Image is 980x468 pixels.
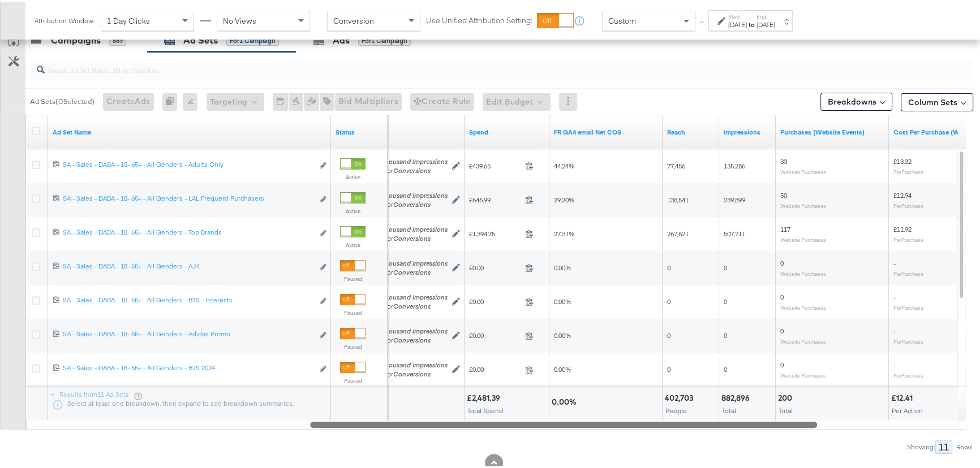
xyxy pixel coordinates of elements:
[393,266,431,275] em: Conversions
[780,167,826,174] sub: Website Purchases
[356,359,448,367] span: per
[780,325,784,333] span: 0
[356,334,448,343] div: Optimize for
[893,167,923,174] sub: Per Purchase
[426,14,532,24] label: Use Unified Attribution Setting:
[393,232,431,241] em: Conversions
[356,232,448,241] div: Optimize for
[356,368,448,377] div: Optimize for
[724,228,745,236] span: 507,711
[757,19,775,28] div: [DATE]
[780,257,784,266] span: 0
[554,160,574,168] span: 44.24%
[340,341,366,349] label: Paused
[393,164,431,173] em: Conversions
[63,158,313,167] div: SA - Sales - DABA - 18- 65+ - All Genders - Adults Only
[779,405,793,413] span: Total
[728,19,747,28] div: [DATE]
[356,164,448,174] div: Optimize for
[780,189,787,198] span: 50
[667,363,670,372] span: 0
[63,328,313,337] div: SA - Sales - DABA - 18- 65+ - All Genders - Adidas Promo
[469,296,521,304] span: £0.00
[340,375,366,383] label: Paused
[893,155,912,164] span: £13.32
[780,302,826,309] sub: Website Purchases
[469,126,545,135] a: The total amount spent to date.
[780,223,790,232] span: 117
[356,291,448,300] span: per
[667,296,670,304] span: 0
[554,363,571,372] span: 0.00%
[956,441,973,449] div: Rows
[780,235,826,241] sub: Website Purchases
[554,126,658,135] a: FR GA4 Net COS
[552,395,580,406] div: 0.00%
[667,126,715,135] a: The number of people your ad was served to.
[381,155,448,164] em: Thousand Impressions
[469,228,521,236] span: £1,394.75
[340,307,366,315] label: Paused
[724,363,727,372] span: 0
[393,334,431,343] em: Conversions
[223,14,256,24] span: No Views
[356,126,460,135] a: Shows your bid and optimisation settings for this Ad Set.
[780,155,787,164] span: 33
[51,32,101,45] div: Campaigns
[893,257,896,266] span: -
[356,223,448,232] span: per
[780,268,826,275] sub: Website Purchases
[935,438,952,452] div: 11
[667,160,685,168] span: 77,456
[901,92,973,110] button: Column Sets
[381,223,448,232] em: Thousand Impressions
[333,14,374,24] span: Conversion
[393,198,431,207] em: Conversions
[63,328,313,340] a: SA - Sales - DABA - 18- 65+ - All Genders - Adidas Promo
[891,391,916,402] div: £12.41
[780,201,826,207] sub: Website Purchases
[893,325,896,333] span: -
[554,330,571,338] span: 0.00%
[469,160,521,168] span: £439.65
[63,362,313,374] a: SA - Sales - DABA - 18- 65+ - All Genders - BTS 2024
[356,266,448,275] div: Optimize for
[892,405,923,413] span: Per Action
[356,325,448,333] span: per
[340,240,366,247] label: Active
[893,268,923,275] sub: Per Purchase
[63,260,313,269] div: SA - Sales - DABA - 18- 65+ - All Genders - AJ4
[381,189,448,198] em: Thousand Impressions
[757,11,775,19] label: End:
[63,294,313,303] div: SA - Sales - DABA - 18- 65+ - All Genders - BTS - Interests
[780,370,826,377] sub: Website Purchases
[63,226,313,235] div: SA - Sales - DABA - 18- 65+ - All Genders - Top Brands
[724,262,727,270] span: 0
[381,359,448,367] em: Thousand Impressions
[63,192,313,204] a: SA - Sales - DABA - 18- 65+ - All Genders - LAL Frequent Purchasers
[893,359,896,367] span: -
[724,194,745,202] span: 239,899
[780,291,784,300] span: 0
[63,260,313,272] a: SA - Sales - DABA - 18- 65+ - All Genders - AJ4
[469,262,521,270] span: £0.00
[333,32,350,45] div: Ads
[63,294,313,306] a: SA - Sales - DABA - 18- 65+ - All Genders - BTS - Interests
[356,189,448,198] span: per
[724,330,727,338] span: 0
[667,330,670,338] span: 0
[340,206,366,213] label: Active
[63,158,313,170] a: SA - Sales - DABA - 18- 65+ - All Genders - Adults Only
[183,32,218,45] div: Ad Sets
[469,194,521,202] span: £646.99
[780,126,884,135] a: The number of times a purchase was made tracked by your Custom Audience pixel on your website aft...
[63,192,313,201] div: SA - Sales - DABA - 18- 65+ - All Genders - LAL Frequent Purchasers
[45,53,888,75] input: Search Ad Set Name, ID or Objective
[893,291,896,300] span: -
[667,262,670,270] span: 0
[747,19,757,27] strong: to
[356,155,448,164] span: per
[554,194,574,202] span: 29.20%
[469,330,521,338] span: £0.00
[893,189,912,198] span: £12.94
